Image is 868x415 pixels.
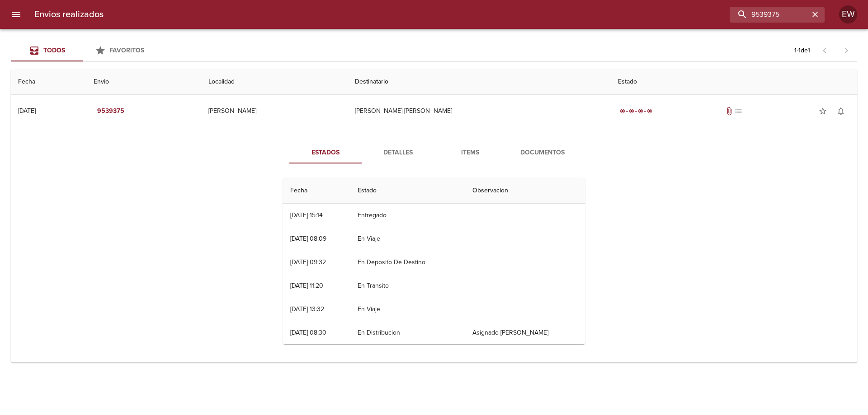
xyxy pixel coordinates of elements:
[109,47,144,54] span: Favoritos
[201,69,348,95] th: Localidad
[439,147,501,159] span: Items
[794,46,810,55] p: 1 - 1 de 1
[5,4,27,25] button: menu
[350,274,466,298] td: En Transito
[836,107,845,116] span: notifications_none
[725,107,734,116] span: Tiene documentos adjuntos
[350,251,466,274] td: En Deposito De Destino
[290,211,323,219] div: [DATE] 15:14
[350,321,466,345] td: En Distribucion
[348,95,611,127] td: [PERSON_NAME] [PERSON_NAME]
[11,40,156,61] div: Tabs Envios
[86,69,201,95] th: Envio
[814,46,835,55] span: Pagina anterior
[289,142,579,163] div: Tabs detalle de guia
[620,108,625,114] span: radio_button_checked
[201,95,348,127] td: [PERSON_NAME]
[818,107,827,116] span: star_border
[290,305,324,313] div: [DATE] 13:32
[290,282,323,289] div: [DATE] 11:20
[295,147,356,159] span: Estados
[350,204,466,227] td: Entregado
[350,178,466,204] th: Estado
[350,298,466,321] td: En Viaje
[835,40,857,61] span: Pagina siguiente
[34,7,104,22] h6: Envios realizados
[832,102,850,120] button: Activar notificaciones
[97,106,124,117] em: 9539375
[465,178,585,204] th: Observacion
[734,107,743,116] span: No tiene pedido asociado
[638,108,643,114] span: radio_button_checked
[629,108,634,114] span: radio_button_checked
[290,329,326,336] div: [DATE] 08:30
[283,178,350,204] th: Fecha
[94,103,128,120] button: 9539375
[647,108,652,114] span: radio_button_checked
[348,69,611,95] th: Destinatario
[11,69,857,363] table: Tabla de envíos del cliente
[18,107,36,115] div: [DATE]
[839,5,857,23] div: Abrir información de usuario
[367,147,429,159] span: Detalles
[611,69,857,95] th: Estado
[465,321,585,345] td: Asignado [PERSON_NAME]
[290,235,326,242] div: [DATE] 08:09
[814,102,832,120] button: Agregar a favoritos
[350,227,466,251] td: En Viaje
[618,107,654,116] div: Entregado
[730,7,809,23] input: buscar
[512,147,573,159] span: Documentos
[290,258,326,266] div: [DATE] 09:32
[839,5,857,23] div: EW
[11,69,86,95] th: Fecha
[43,47,65,54] span: Todos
